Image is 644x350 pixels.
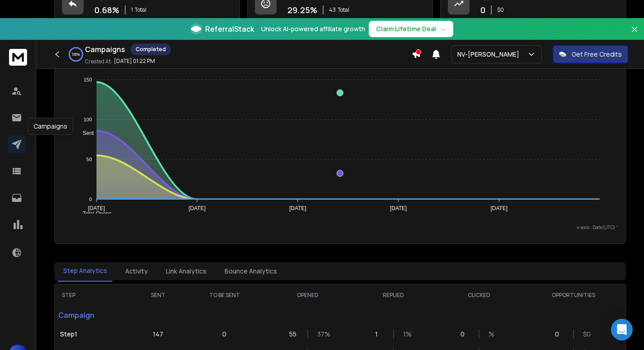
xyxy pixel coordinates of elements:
tspan: [DATE] [88,205,105,211]
button: Bounce Analytics [219,261,282,281]
th: OPENED [265,284,351,306]
p: 1 [375,330,384,339]
p: [DATE] 01:22 PM [114,58,155,65]
p: Campaign [55,306,132,324]
h1: Campaigns [85,44,125,55]
p: $ 0 [583,330,592,339]
th: TO BE SENT [184,284,265,306]
span: 1 [131,6,133,14]
p: 1 % [403,330,412,339]
p: Created At: [85,58,112,65]
th: REPLIED [351,284,437,306]
tspan: 100 [84,117,92,122]
span: Sent [76,130,94,136]
tspan: [DATE] [188,205,206,211]
tspan: [DATE] [390,205,407,211]
button: Link Analytics [160,261,212,281]
div: Campaigns [28,118,73,135]
p: 37 % [317,330,326,339]
tspan: 50 [86,157,92,162]
p: 29.25 % [287,4,317,16]
p: x-axis : Date(UTC) [62,224,618,231]
div: Completed [131,43,171,55]
th: STEP [55,284,132,306]
p: 147 [153,330,163,339]
tspan: [DATE] [491,205,508,211]
p: 0 [555,330,564,339]
span: 43 [329,6,336,14]
p: Step 1 [60,330,127,339]
p: 0 [461,330,470,339]
p: 0 [222,330,226,339]
span: Total Opens [76,211,112,217]
span: ReferralStack [205,24,254,34]
p: 0 [480,4,485,16]
p: 100 % [72,52,80,57]
button: Step Analytics [58,261,113,282]
tspan: 0 [89,197,92,202]
p: Unlock AI-powered affiliate growth [261,24,365,34]
th: OPPORTUNITIES [522,284,625,306]
p: 0.68 % [94,4,119,16]
tspan: 150 [84,77,92,82]
button: Get Free Credits [553,45,628,63]
p: 55 [289,330,298,339]
th: SENT [132,284,184,306]
th: CLICKED [436,284,522,306]
span: Total [135,6,146,14]
p: % [489,330,498,339]
p: Get Free Credits [572,50,622,59]
button: Activity [120,261,153,281]
span: Total [338,6,349,14]
p: NV-[PERSON_NAME] [457,50,523,59]
span: → [440,24,446,34]
tspan: [DATE] [289,205,306,211]
p: $ 0 [497,6,504,14]
button: Close banner [629,24,640,45]
button: Claim Lifetime Deal→ [369,21,453,37]
div: Open Intercom Messenger [611,319,633,340]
